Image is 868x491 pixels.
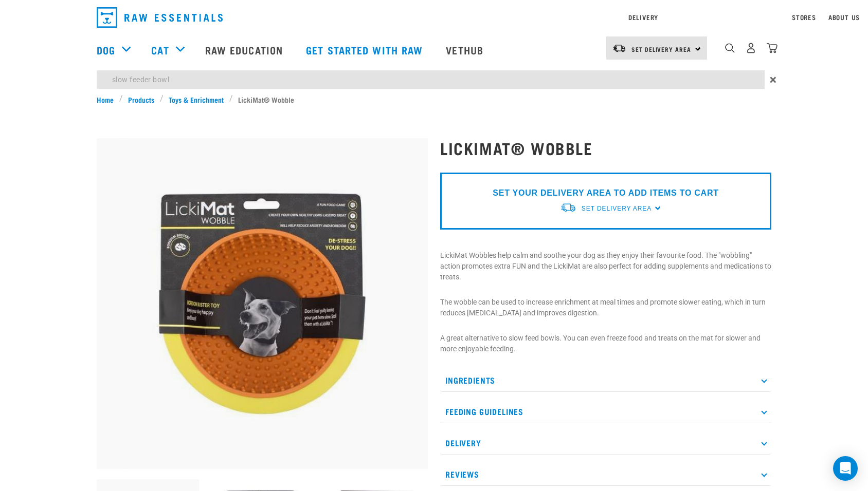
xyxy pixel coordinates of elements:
[123,94,160,105] a: Products
[151,42,169,58] a: Cat
[725,43,735,53] img: home-icon-1@2x.png
[440,463,771,486] p: Reviews
[440,250,771,282] p: LickiMat Wobbles help calm and soothe your dog as they enjoy their favourite food. The "wobbling"...
[97,94,119,105] a: Home
[296,29,436,70] a: Get started with Raw
[833,456,858,481] div: Open Intercom Messenger
[436,29,496,70] a: Vethub
[612,44,626,53] img: van-moving.png
[440,400,771,423] p: Feeding Guidelines
[560,202,576,213] img: van-moving.png
[97,7,223,28] img: Raw Essentials Logo
[770,70,776,89] span: ×
[164,94,229,105] a: Toys & Enrichment
[440,333,771,354] p: A great alternative to slow feed bowls. You can even freeze food and treats on the mat for slower...
[97,94,771,105] nav: breadcrumbs
[631,47,691,51] span: Set Delivery Area
[792,15,816,19] a: Stores
[582,205,652,212] span: Set Delivery Area
[828,15,860,19] a: About Us
[440,431,771,455] p: Delivery
[97,138,428,469] img: Lickimat Wobble Orange 2 570x570 crop top
[493,187,718,199] p: SET YOUR DELIVERY AREA TO ADD ITEMS TO CART
[97,42,115,58] a: Dog
[97,70,765,89] input: Search...
[440,297,771,318] p: The wobble can be used to increase enrichment at meal times and promote slower eating, which in t...
[195,29,296,70] a: Raw Education
[440,139,771,157] h1: LickiMat® Wobble
[746,43,756,53] img: user.png
[88,3,780,32] nav: dropdown navigation
[628,15,658,19] a: Delivery
[767,43,777,53] img: home-icon@2x.png
[440,369,771,392] p: Ingredients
